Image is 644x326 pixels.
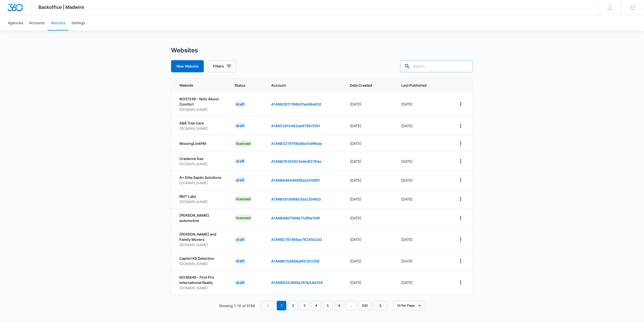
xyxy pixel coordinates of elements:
[179,256,222,261] p: Capitol K9 Detection
[344,92,395,116] td: [DATE]
[335,301,344,310] a: Page 6
[179,83,215,88] span: Website
[179,126,222,131] p: [DOMAIN_NAME]
[271,159,321,164] a: A1AN876302623e4e4f2794a
[179,156,222,161] p: Credence Gas
[457,100,465,108] button: View More
[395,189,451,208] td: [DATE]
[179,275,222,285] p: M336849 - First Pro International Realty
[311,301,321,310] a: Page 4
[234,258,246,264] div: draft
[271,237,322,242] a: A1AN92781468ac76245b2d3
[179,213,222,223] p: [PERSON_NAME] automotive
[271,141,322,146] a: A1AN83219768b8be1b99bda
[5,15,26,30] a: Agencies
[234,280,246,286] div: draft
[179,180,222,185] p: [DOMAIN_NAME]
[344,152,395,171] td: [DATE]
[234,141,252,147] div: licensed
[179,141,222,146] p: MissingLinkPM
[457,214,465,222] button: View More
[234,101,246,107] div: draft
[323,301,333,310] a: Page 5
[400,60,473,72] input: Search
[288,301,298,310] a: Page 2
[457,257,465,265] button: View More
[26,15,48,30] a: Accounts
[344,251,395,270] td: [DATE]
[344,227,395,251] td: [DATE]
[234,177,246,183] div: draft
[271,280,323,285] a: A1AN98353668a787b54d358
[358,301,372,310] a: Page 920
[179,199,222,204] p: [DOMAIN_NAME]
[179,96,222,107] p: M337249 - Nuts About Comfort
[395,171,451,189] td: [DATE]
[271,178,320,182] a: A1AN684644689faa507df61
[277,301,286,310] em: 1
[234,237,246,243] div: draft
[395,92,451,116] td: [DATE]
[179,107,222,112] p: [DOMAIN_NAME]
[171,60,204,72] button: New Website
[457,195,465,203] button: View More
[344,171,395,189] td: [DATE]
[457,235,465,243] button: View More
[395,116,451,135] td: [DATE]
[179,175,222,180] p: A+ Elite Septic Solutions
[401,83,437,88] span: Last Published
[179,120,222,126] p: A&A Tree Care
[234,215,252,221] div: licensed
[344,135,395,152] td: [DATE]
[234,158,246,164] div: draft
[457,278,465,286] button: View More
[374,301,387,310] a: Next Page
[350,83,382,88] span: Date Created
[261,301,387,310] nav: Pagination
[208,60,236,72] button: Filters
[457,139,465,147] button: View More
[457,122,465,130] button: View More
[171,47,198,54] h1: Websites
[344,116,395,135] td: [DATE]
[179,242,222,247] p: [DOMAIN_NAME]
[68,15,88,30] a: Settings
[219,303,255,308] p: Showing 1-10 of 9198
[38,5,84,10] span: Backoffice | Madwire
[271,102,321,106] a: A1AN82611768b07ed48e820
[179,261,222,266] p: [DOMAIN_NAME]
[179,285,222,290] p: [DOMAIN_NAME]
[271,83,338,88] span: Account
[393,301,425,310] button: 10 Per Page
[271,259,319,263] a: A1AN96158868af45761cf58
[395,270,451,295] td: [DATE]
[48,15,68,30] a: Websites
[271,124,320,128] a: A1AN12915462de979975f01
[457,157,465,165] button: View More
[234,83,259,88] span: Status
[300,301,309,310] a: Page 3
[271,216,320,220] a: A1AN84907068b71df9e109f
[179,161,222,167] p: [DOMAIN_NAME]
[395,251,451,270] td: [DATE]
[395,152,451,171] td: [DATE]
[344,189,395,208] td: [DATE]
[395,227,451,251] td: [DATE]
[271,197,321,201] a: A1AN81818068b7da2304fd3
[344,270,395,295] td: [DATE]
[234,196,252,202] div: licensed
[457,176,465,184] button: View More
[234,123,246,129] div: draft
[344,208,395,227] td: [DATE]
[179,232,222,242] p: [PERSON_NAME] and Family Movers
[179,194,222,199] p: RKIT Labs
